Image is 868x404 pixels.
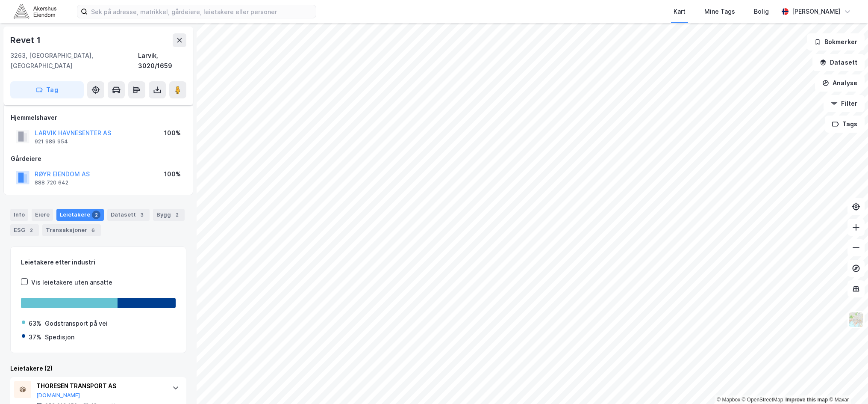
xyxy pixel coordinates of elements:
[36,392,80,399] button: [DOMAIN_NAME]
[138,211,146,219] div: 3
[14,4,56,19] img: akershus-eiendom-logo.9091f326c980b4bce74ccdd9f866810c.svg
[812,54,865,71] button: Datasett
[35,138,68,145] div: 921 989 954
[10,209,28,221] div: Info
[824,95,865,112] button: Filter
[10,224,39,236] div: ESG
[10,81,84,98] button: Tag
[92,211,100,219] div: 2
[815,74,865,92] button: Analyse
[674,6,686,17] div: Kart
[11,113,186,123] div: Hjemmelshaver
[35,179,68,186] div: 888 720 642
[88,5,316,18] input: Søk på adresse, matrikkel, gårdeiere, leietakere eller personer
[173,211,181,219] div: 2
[27,226,35,235] div: 2
[704,6,735,17] div: Mine Tags
[848,312,864,328] img: Z
[29,318,41,329] div: 63%
[10,50,138,71] div: 3263, [GEOGRAPHIC_DATA], [GEOGRAPHIC_DATA]
[742,397,783,403] a: OpenStreetMap
[36,381,164,391] div: THORESEN TRANSPORT AS
[786,397,828,403] a: Improve this map
[56,209,104,221] div: Leietakere
[825,363,868,404] div: Kontrollprogram for chat
[45,332,74,342] div: Spedisjon
[825,363,868,404] iframe: Chat Widget
[153,209,185,221] div: Bygg
[42,224,101,236] div: Transaksjoner
[792,6,841,17] div: [PERSON_NAME]
[31,277,112,288] div: Vis leietakere uten ansatte
[21,257,176,267] div: Leietakere etter industri
[10,33,42,47] div: Revet 1
[107,209,150,221] div: Datasett
[11,154,186,164] div: Gårdeiere
[32,209,53,221] div: Eiere
[89,226,97,235] div: 6
[164,128,181,138] div: 100%
[45,318,108,329] div: Godstransport på vei
[717,397,740,403] a: Mapbox
[138,50,186,71] div: Larvik, 3020/1659
[10,363,186,374] div: Leietakere (2)
[754,6,769,17] div: Bolig
[825,116,865,133] button: Tags
[807,33,865,50] button: Bokmerker
[29,332,41,342] div: 37%
[164,169,181,179] div: 100%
